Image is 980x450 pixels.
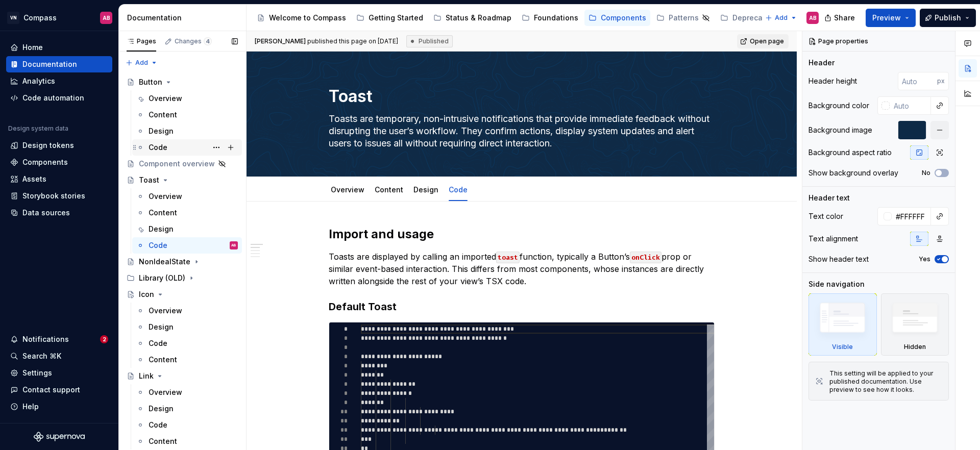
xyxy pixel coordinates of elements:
span: 4 [204,37,212,45]
div: Assets [22,174,46,184]
div: Code [149,420,167,430]
a: Overview [331,185,364,194]
div: Header [808,58,835,68]
a: Open page [737,34,789,48]
div: Hidden [904,343,926,351]
label: Yes [919,255,930,263]
a: Code [132,139,242,156]
div: Overview [327,179,369,200]
div: Changes [175,37,212,45]
div: Analytics [22,76,55,86]
div: Overview [149,387,182,397]
a: Toast [122,172,242,188]
a: Code [449,185,468,194]
input: Auto [892,207,931,226]
div: Page tree [253,8,760,28]
div: Design [409,179,443,200]
a: Documentation [6,56,112,72]
div: Show header text [808,254,869,264]
button: Notifications2 [6,331,112,347]
div: Icon [139,289,154,299]
a: Overview [132,384,242,401]
a: Content [132,433,242,449]
div: Documentation [22,59,77,69]
div: Overview [149,93,182,104]
a: Overview [132,303,242,319]
a: Component overview [122,156,242,172]
a: Design tokens [6,137,112,154]
div: Link [139,371,154,381]
a: Getting Started [352,10,427,26]
a: Design [132,319,242,335]
a: Code [132,417,242,433]
a: Design [132,221,242,237]
div: Help [22,402,39,412]
div: Content [149,355,177,365]
div: Background aspect ratio [808,147,892,158]
a: Components [6,154,112,170]
a: Data sources [6,205,112,221]
code: onClick [630,252,661,263]
div: Storybook stories [22,191,85,201]
div: Header height [808,76,857,86]
div: Documentation [127,13,242,23]
div: VN [7,12,19,24]
a: Content [375,185,403,194]
p: px [937,77,945,85]
a: Code [132,335,242,352]
a: Home [6,39,112,56]
div: AB [231,240,236,251]
div: AB [103,14,110,22]
div: Content [371,179,407,200]
div: Background image [808,125,872,135]
button: VNCompassAB [2,7,116,29]
div: Settings [22,368,52,378]
h3: Default Toast [329,299,715,314]
a: Content [132,352,242,368]
div: Code [149,338,167,348]
a: CodeAB [132,237,242,254]
div: Hidden [881,293,949,356]
div: Home [22,42,43,53]
div: Pages [127,37,156,45]
div: Toast [139,175,159,185]
div: Background color [808,101,869,111]
svg: Supernova Logo [34,432,85,442]
p: Toasts are displayed by calling an imported function, typically a Button’s prop or similar event-... [329,251,715,287]
div: Status & Roadmap [446,13,511,23]
div: Library (OLD) [139,273,185,283]
div: Content [149,110,177,120]
a: Foundations [518,10,582,26]
div: Design [149,126,174,136]
a: Components [584,10,650,26]
h2: Import and usage [329,226,715,242]
div: Text alignment [808,234,858,244]
span: published this page on [DATE] [255,37,398,45]
button: Help [6,398,112,415]
button: Publish [920,9,976,27]
span: 2 [100,335,108,343]
span: Publish [935,13,961,23]
a: Analytics [6,73,112,89]
div: Search ⌘K [22,351,61,361]
div: Design [149,404,174,414]
input: Auto [890,96,931,115]
a: Overview [132,90,242,107]
button: Contact support [6,382,112,398]
div: Data sources [22,208,70,218]
div: This setting will be applied to your published documentation. Use preview to see how it looks. [829,369,942,394]
button: Search ⌘K [6,348,112,364]
span: Open page [750,37,784,45]
div: Patterns [669,13,699,23]
div: Side navigation [808,279,865,289]
a: Welcome to Compass [253,10,350,26]
a: NonIdealState [122,254,242,270]
div: Code [149,142,167,153]
div: Text color [808,211,843,221]
a: Patterns [652,10,714,26]
div: Components [601,13,646,23]
div: Show background overlay [808,168,898,178]
span: Add [135,59,148,67]
div: Deprecated [732,13,774,23]
a: Code automation [6,90,112,106]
